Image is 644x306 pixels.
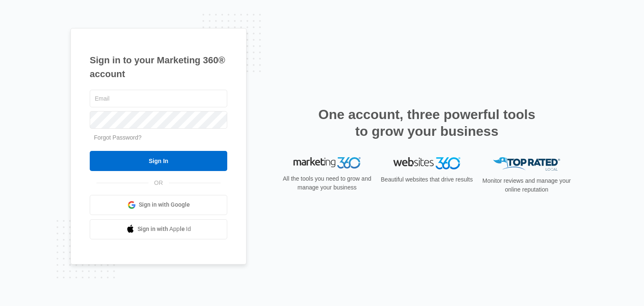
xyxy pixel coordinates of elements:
p: All the tools you need to grow and manage your business [280,174,374,192]
h1: Sign in to your Marketing 360® account [90,53,227,81]
h2: One account, three powerful tools to grow your business [316,106,538,140]
p: Beautiful websites that drive results [380,175,474,184]
img: Top Rated Local [493,157,560,171]
a: Sign in with Google [90,195,227,215]
a: Sign in with Apple Id [90,219,227,239]
p: Monitor reviews and manage your online reputation [480,176,574,194]
span: OR [148,179,169,187]
span: Sign in with Apple Id [138,225,191,233]
a: Forgot Password? [94,134,142,141]
input: Email [90,90,227,107]
input: Sign In [90,151,227,171]
img: Marketing 360 [293,157,361,169]
span: Sign in with Google [139,200,190,209]
img: Websites 360 [393,157,460,169]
